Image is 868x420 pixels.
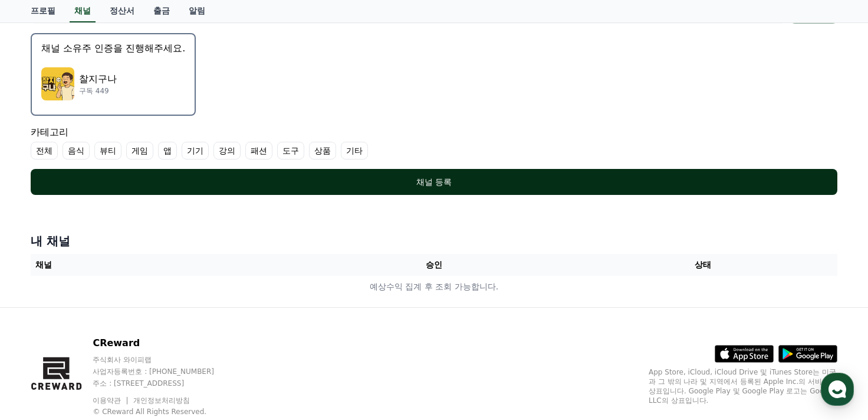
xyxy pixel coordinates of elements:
[79,86,117,96] p: 구독 449
[93,336,236,350] p: CReward
[31,254,300,276] th: 채널
[93,407,236,416] p: © CReward All Rights Reserved.
[182,142,209,159] label: 기기
[79,72,117,86] p: 찰지구나
[341,142,368,159] label: 기타
[78,322,152,351] a: 대화
[31,169,837,195] button: 채널 등록
[31,125,837,159] div: 카테고리
[31,233,837,249] h4: 내 채널
[37,340,44,349] span: 홈
[213,142,241,159] label: 강의
[31,142,58,159] label: 전체
[41,67,74,100] img: 찰지구나
[31,33,196,116] button: 채널 소유주 인증을 진행해주세요. 찰지구나 찰지구나 구독 449
[182,340,196,349] span: 설정
[93,355,236,364] p: 주식회사 와이피랩
[158,142,177,159] label: 앱
[568,254,837,276] th: 상태
[54,176,814,188] div: 채널 등록
[152,322,226,351] a: 설정
[93,396,130,405] a: 이용약관
[63,142,90,159] label: 음식
[300,254,568,276] th: 승인
[277,142,304,159] label: 도구
[41,41,185,56] p: 채널 소유주 인증을 진행해주세요.
[94,142,121,159] label: 뷰티
[133,396,190,405] a: 개인정보처리방침
[649,367,837,405] p: App Store, iCloud, iCloud Drive 및 iTunes Store는 미국과 그 밖의 나라 및 지역에서 등록된 Apple Inc.의 서비스 상표입니다. Goo...
[245,142,272,159] label: 패션
[93,379,236,388] p: 주소 : [STREET_ADDRESS]
[309,142,336,159] label: 상품
[31,276,837,298] td: 예상수익 집계 후 조회 가능합니다.
[126,142,153,159] label: 게임
[4,322,78,351] a: 홈
[108,340,122,350] span: 대화
[93,367,236,376] p: 사업자등록번호 : [PHONE_NUMBER]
